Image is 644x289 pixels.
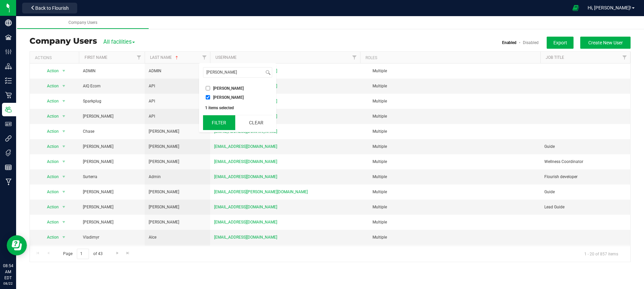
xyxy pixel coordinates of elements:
inline-svg: Company [5,19,12,26]
span: [PERSON_NAME] [213,95,244,99]
span: select [59,202,68,212]
a: Disabled [523,40,539,45]
span: Surterra [83,174,97,180]
iframe: Resource center [7,235,27,255]
span: Company Users [68,20,97,25]
a: Filter [349,52,360,63]
input: [PERSON_NAME] [206,95,210,99]
span: Action [41,142,59,151]
span: select [59,233,68,242]
inline-svg: Integrations [5,135,12,142]
span: Action [41,112,59,121]
span: [PERSON_NAME] [149,189,179,195]
span: Guide [544,189,555,195]
span: ADMIN [83,68,96,74]
span: Multiple [373,144,387,149]
span: select [59,127,68,136]
span: Action [41,127,59,136]
span: [PERSON_NAME] [149,159,179,165]
inline-svg: Distribution [5,63,12,70]
a: Username [215,55,237,60]
span: Alce [149,234,156,241]
span: select [59,66,68,76]
span: [PERSON_NAME] [149,128,179,135]
span: Multiple [373,69,387,73]
p: 08/22 [3,281,13,286]
span: [PERSON_NAME] [213,86,244,90]
span: API [149,83,155,89]
p: 08:54 AM EDT [3,263,13,281]
span: All facilities [103,39,135,45]
a: Filter [199,52,210,63]
span: [PERSON_NAME] [83,143,113,150]
a: Enabled [502,40,516,45]
span: Lead Guide [544,204,564,210]
span: select [59,172,68,181]
span: select [59,217,68,227]
span: API [149,98,155,105]
span: Guide [544,143,555,150]
span: [EMAIL_ADDRESS][DOMAIN_NAME] [214,219,277,225]
span: Chase [83,128,94,135]
span: Page of 43 [57,249,108,259]
input: [PERSON_NAME] [206,86,210,90]
span: [PERSON_NAME] [149,143,179,150]
a: First Name [85,55,107,60]
button: Create New User [580,37,631,49]
span: Open Ecommerce Menu [568,1,583,14]
span: Action [41,187,59,197]
a: Filter [619,52,630,63]
span: Multiple [373,114,387,119]
span: Multiple [373,174,387,179]
span: select [59,112,68,121]
span: select [59,81,68,91]
span: AIQ Ecom [83,83,101,89]
button: Clear [240,115,272,130]
inline-svg: Retail [5,92,12,98]
span: [PERSON_NAME] [149,219,179,225]
inline-svg: Configuration [5,48,12,55]
button: Back to Flourish [22,3,77,13]
span: Action [41,233,59,242]
span: Flourish developer [544,174,578,180]
span: Action [41,66,59,76]
span: Action [41,202,59,212]
a: Go to the next page [112,249,122,258]
span: Export [553,40,567,45]
span: [PERSON_NAME] [83,219,113,225]
a: Go to the last page [123,249,133,258]
span: Vladimyr [83,234,99,241]
span: Multiple [373,190,387,194]
span: [PERSON_NAME] [83,159,113,165]
span: Wellness Coordinator [544,159,583,165]
span: Multiple [373,220,387,224]
span: Hi, [PERSON_NAME]! [588,5,631,10]
span: Action [41,172,59,181]
inline-svg: Users [5,106,12,113]
span: 1 - 20 of 857 items [579,249,624,259]
span: Multiple [373,205,387,209]
inline-svg: Facilities [5,34,12,41]
span: Action [41,96,59,106]
span: Multiple [373,159,387,164]
span: Create New User [588,40,623,45]
span: Action [41,217,59,227]
inline-svg: Inventory [5,77,12,84]
input: 1 [77,249,89,259]
button: Export [547,37,574,49]
span: Multiple [373,99,387,104]
a: Filter [133,52,144,63]
span: [PERSON_NAME] [83,204,113,210]
span: select [59,157,68,166]
th: Roles [360,52,540,64]
span: Multiple [373,84,387,88]
span: [PERSON_NAME] [149,204,179,210]
span: Action [41,81,59,91]
inline-svg: Manufacturing [5,178,12,185]
div: 1 items selected [205,106,270,110]
span: Multiple [373,235,387,240]
span: Admin [149,174,161,180]
inline-svg: Reports [5,164,12,171]
inline-svg: User Roles [5,121,12,127]
span: Multiple [373,129,387,134]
